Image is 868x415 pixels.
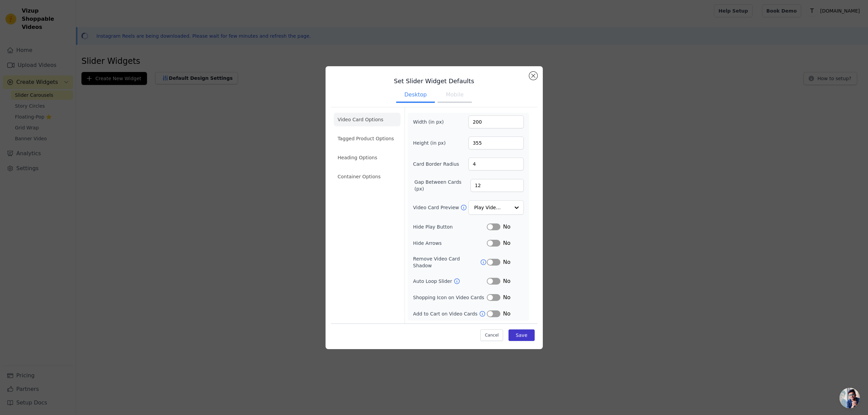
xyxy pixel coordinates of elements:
[413,161,459,167] label: Card Border Radius
[334,132,401,145] li: Tagged Product Options
[503,239,511,247] span: No
[438,88,472,103] button: Mobile
[529,72,537,80] button: Close modal
[334,151,401,164] li: Heading Options
[334,113,401,126] li: Video Card Options
[413,255,480,269] label: Remove Video Card Shadow
[413,204,460,211] label: Video Card Preview
[503,223,511,231] span: No
[413,140,450,146] label: Height (in px)
[396,88,435,103] button: Desktop
[334,170,401,183] li: Container Options
[509,329,534,341] button: Save
[413,310,479,317] label: Add to Cart on Video Cards
[413,294,487,301] label: Shopping Icon on Video Cards
[413,119,450,125] label: Width (in px)
[413,223,487,230] label: Hide Play Button
[503,277,511,285] span: No
[839,388,860,408] div: Ouvrir le chat
[414,179,470,192] label: Gap Between Cards (px)
[413,240,487,247] label: Hide Arrows
[331,77,537,85] h3: Set Slider Widget Defaults
[413,278,454,285] label: Auto Loop Slider
[503,258,511,266] span: No
[503,293,511,302] span: No
[503,310,511,318] span: No
[480,329,503,341] button: Cancel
